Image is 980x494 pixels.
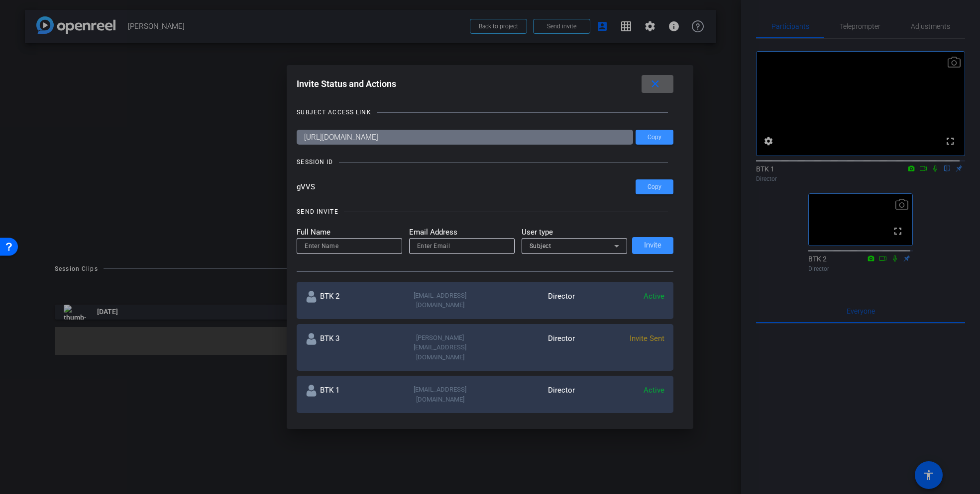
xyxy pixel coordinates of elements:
[306,385,395,404] div: BTK 1
[297,157,333,167] div: SESSION ID
[649,78,661,90] mat-icon: close
[297,227,402,238] mat-label: Full Name
[297,207,673,217] openreel-title-line: SEND INVITE
[485,291,575,310] div: Director
[297,107,371,117] div: SUBJECT ACCESS LINK
[297,207,338,217] div: SEND INVITE
[644,386,664,395] span: Active
[409,227,515,238] mat-label: Email Address
[636,179,673,194] button: Copy
[306,333,395,362] div: BTK 3
[306,291,395,310] div: BTK 2
[417,240,507,252] input: Enter Email
[648,183,661,191] span: Copy
[395,333,485,362] div: [PERSON_NAME][EMAIL_ADDRESS][DOMAIN_NAME]
[395,385,485,404] div: [EMAIL_ADDRESS][DOMAIN_NAME]
[297,107,673,117] openreel-title-line: SUBJECT ACCESS LINK
[636,130,673,145] button: Copy
[530,243,551,249] span: Subject
[522,227,627,238] mat-label: User type
[305,240,394,252] input: Enter Name
[644,292,664,301] span: Active
[485,385,575,404] div: Director
[297,75,673,93] div: Invite Status and Actions
[395,291,485,310] div: [EMAIL_ADDRESS][DOMAIN_NAME]
[630,334,664,343] span: Invite Sent
[648,134,661,141] span: Copy
[485,333,575,362] div: Director
[297,157,673,167] openreel-title-line: SESSION ID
